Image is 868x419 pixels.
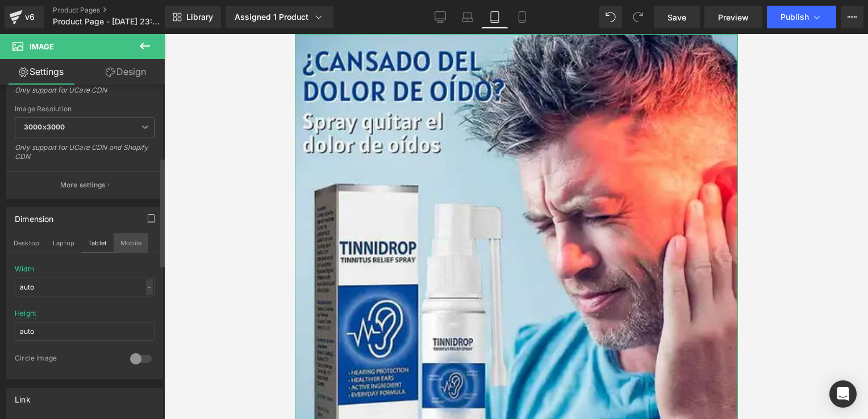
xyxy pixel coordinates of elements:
[5,6,44,28] a: v6
[781,12,809,22] span: Publish
[165,6,221,28] a: New Library
[704,6,762,28] a: Preview
[15,309,36,317] div: Height
[15,208,54,224] div: Dimension
[85,59,167,85] a: Design
[15,388,31,404] div: Link
[23,10,37,24] div: v6
[481,6,508,28] a: Tablet
[829,380,857,408] div: Open Intercom Messenger
[15,143,155,169] div: Only support for UCare CDN and Shopify CDN
[15,278,155,296] input: auto
[53,6,183,15] a: Product Pages
[146,279,153,295] div: -
[15,105,155,113] div: Image Resolution
[15,265,34,273] div: Width
[841,6,863,28] button: More
[30,42,54,51] span: Image
[7,233,46,253] button: Desktop
[24,123,65,131] b: 3000x3000
[186,12,213,22] span: Library
[627,6,649,28] button: Redo
[235,11,324,23] div: Assigned 1 Product
[427,6,454,28] a: Desktop
[508,6,536,28] a: Mobile
[718,11,749,23] span: Preview
[15,354,119,366] div: Circle Image
[599,6,622,28] button: Undo
[15,86,155,102] div: Only support for UCare CDN
[15,322,155,341] input: auto
[767,6,836,28] button: Publish
[454,6,481,28] a: Laptop
[60,180,106,190] p: More settings
[46,233,81,253] button: Laptop
[7,171,162,198] button: More settings
[114,233,148,253] button: Mobile
[81,233,114,253] button: Tablet
[667,11,686,23] span: Save
[53,17,162,26] span: Product Page - [DATE] 23:05:19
